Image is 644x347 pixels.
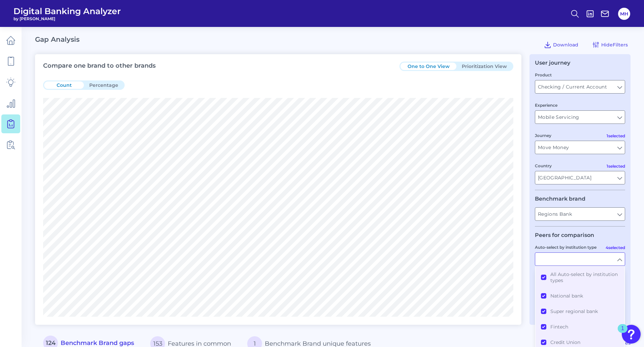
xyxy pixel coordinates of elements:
span: Download [553,42,578,48]
span: Hide Filters [601,42,628,48]
div: 1 [621,328,624,337]
button: Percentage [84,81,124,89]
button: Open Resource Center, 1 new notification [622,325,641,344]
span: Fintech [550,324,568,330]
button: All Auto-select by institution types [536,267,624,288]
button: Fintech [536,319,624,335]
button: HideFilters [589,39,631,50]
span: by [PERSON_NAME] [13,16,121,21]
button: National bank [536,288,624,304]
label: Country [535,163,552,168]
label: Product [535,72,552,77]
span: Credit Union [550,339,580,345]
legend: Benchmark brand [535,196,585,202]
legend: Peers for comparison [535,232,594,238]
div: User journey [535,60,570,66]
button: Count [44,81,84,89]
h2: Gap Analysis [35,35,79,43]
button: MH [618,8,630,20]
span: Digital Banking Analyzer [13,6,121,16]
button: One to One View [400,63,456,70]
button: Prioritization View [456,63,512,70]
label: Experience [535,103,557,108]
label: Auto-select by institution type [535,245,597,250]
h3: Compare one brand to other brands [43,62,156,70]
span: Super regional bank [550,308,598,314]
button: Super regional bank [536,304,624,319]
span: All Auto-select by institution types [550,271,619,283]
label: Journey [535,133,551,138]
button: Download [541,39,581,50]
span: National bank [550,293,583,299]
